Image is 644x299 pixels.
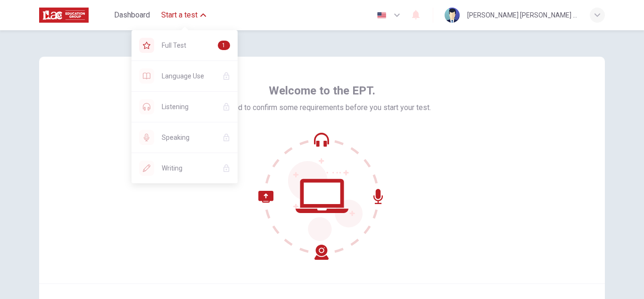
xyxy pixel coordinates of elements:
[376,12,388,19] img: en
[467,9,578,21] div: [PERSON_NAME] [PERSON_NAME] [PERSON_NAME]
[132,153,238,183] div: YOU NEED A LICENSE TO ACCESS THIS CONTENT
[132,30,238,60] div: Full Test1
[162,132,215,143] span: Speaking
[157,7,210,24] button: Start a test
[218,41,230,50] div: 1
[161,9,198,21] span: Start a test
[132,61,238,91] div: YOU NEED A LICENSE TO ACCESS THIS CONTENT
[162,162,215,174] span: Writing
[132,122,238,153] div: YOU NEED A LICENSE TO ACCESS THIS CONTENT
[110,7,154,24] button: Dashboard
[39,6,110,25] a: ILAC logo
[445,8,460,23] img: Profile picture
[132,92,238,122] div: YOU NEED A LICENSE TO ACCESS THIS CONTENT
[114,9,150,21] span: Dashboard
[269,83,375,98] span: Welcome to the EPT.
[39,6,89,25] img: ILAC logo
[162,40,210,51] span: Full Test
[162,70,215,82] span: Language Use
[213,102,431,113] span: We need to confirm some requirements before you start your test.
[162,101,215,112] span: Listening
